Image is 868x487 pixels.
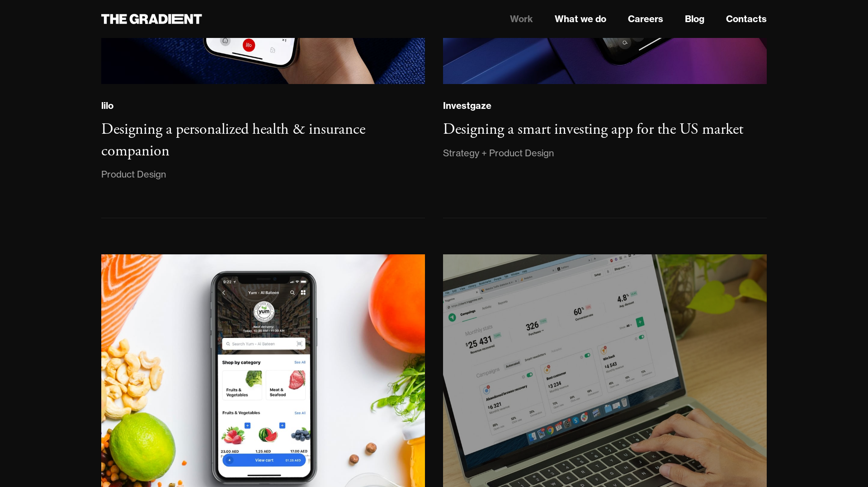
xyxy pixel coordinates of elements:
a: Work [510,12,533,26]
div: Product Design [101,167,166,182]
h3: Designing a personalized health & insurance companion [101,120,365,161]
a: Contacts [726,12,767,26]
div: Investgaze [443,100,491,112]
a: Careers [628,12,663,26]
div: Strategy + Product Design [443,146,554,160]
a: What we do [555,12,606,26]
h3: Designing a smart investing app for the US market [443,120,743,139]
div: lilo [101,100,113,112]
a: Blog [685,12,704,26]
